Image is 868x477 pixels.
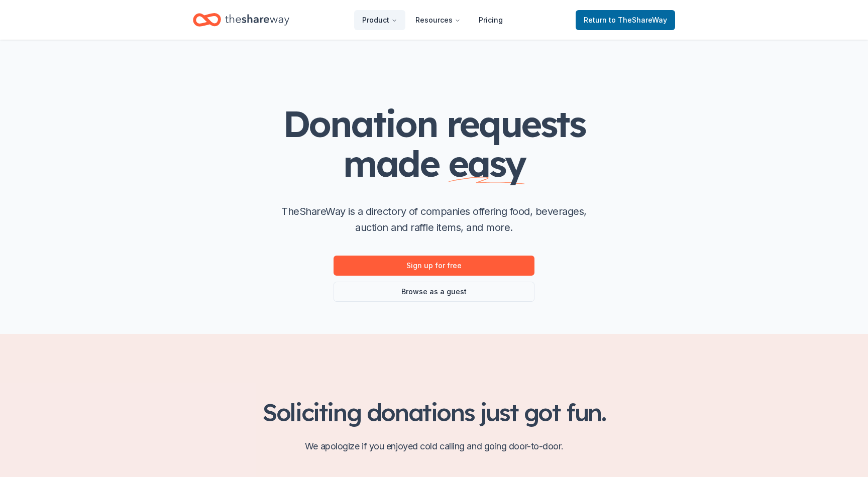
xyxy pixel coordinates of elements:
[273,203,595,235] p: TheShareWay is a directory of companies offering food, beverages, auction and raffle items, and m...
[576,10,675,30] a: Returnto TheShareWay
[193,8,289,32] a: Home
[334,282,534,302] a: Browse as a guest
[354,8,511,32] nav: Main
[471,10,511,30] a: Pricing
[584,14,667,26] span: Return
[193,438,675,454] p: We apologize if you enjoyed cold calling and going door-to-door.
[448,141,525,186] span: easy
[354,10,405,30] button: Product
[193,398,675,426] h2: Soliciting donations just got fun.
[609,16,667,24] span: to TheShareWay
[334,256,534,276] a: Sign up for free
[233,104,635,183] h1: Donation requests made
[407,10,469,30] button: Resources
